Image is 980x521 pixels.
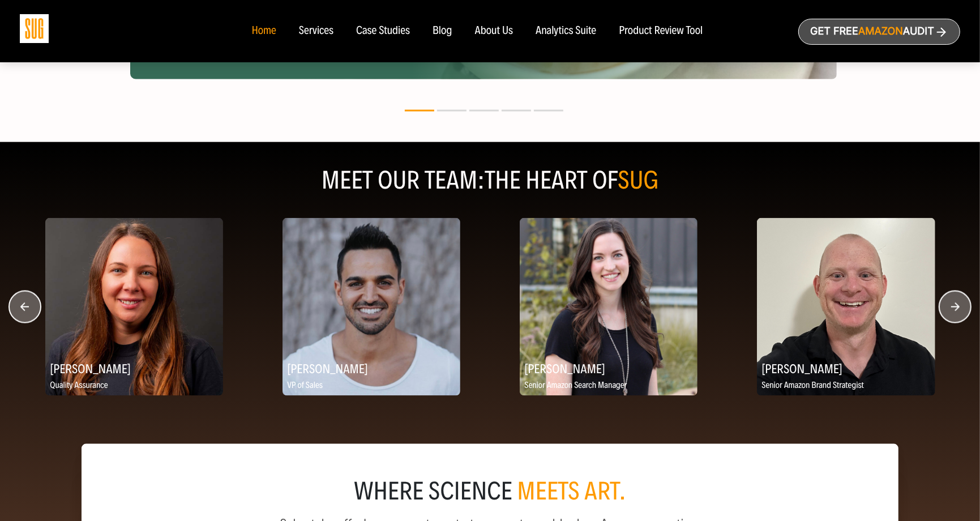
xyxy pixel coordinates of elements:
[45,379,223,393] p: Quality Assurance
[283,379,460,393] p: VP of Sales
[757,379,935,393] p: Senior Amazon Brand Strategist
[517,476,626,506] span: meets art.
[45,218,223,396] img: Viktoriia Komarova, Quality Assurance
[520,379,697,393] p: Senior Amazon Search Manager
[433,25,452,37] a: Blog
[283,218,460,396] img: Jeff Siddiqi, VP of Sales
[618,165,659,195] span: SUG
[109,480,871,503] div: where science
[283,357,460,379] h2: [PERSON_NAME]
[536,25,596,37] a: Analytics Suite
[757,218,935,396] img: Kortney Kay, Senior Amazon Brand Strategist
[520,218,697,396] img: Rene Crandall, Senior Amazon Search Manager
[475,25,513,37] a: About Us
[619,25,703,37] a: Product Review Tool
[757,357,935,379] h2: [PERSON_NAME]
[798,19,960,45] a: Get freeAmazonAudit
[299,25,333,37] a: Services
[45,357,223,379] h2: [PERSON_NAME]
[858,25,903,37] span: Amazon
[520,357,697,379] h2: [PERSON_NAME]
[20,14,49,43] img: Sug
[251,25,276,37] a: Home
[356,25,410,37] a: Case Studies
